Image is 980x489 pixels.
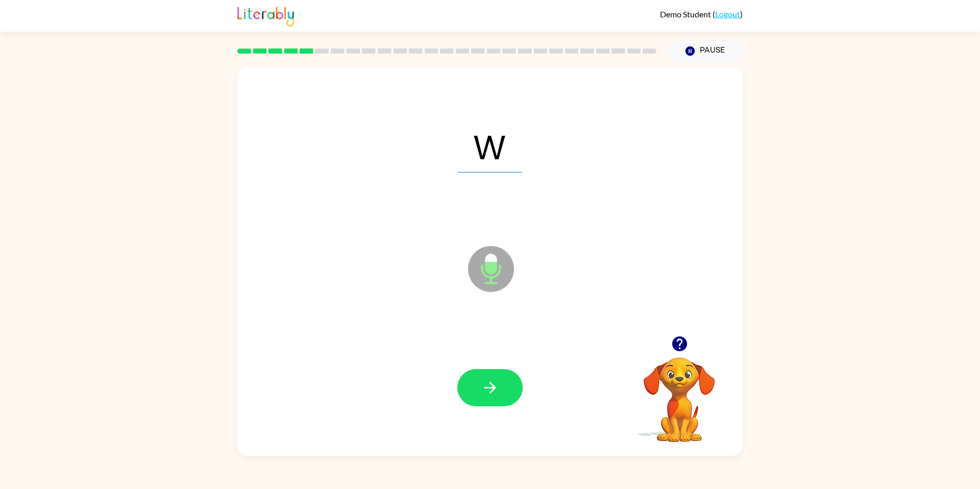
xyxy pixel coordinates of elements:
a: Logout [715,9,740,19]
span: Demo Student [660,9,713,19]
video: Your browser must support playing .mp4 files to use Literably. Please try using another browser. [628,341,730,444]
span: W [458,119,522,173]
div: ( ) [660,9,743,19]
button: Pause [669,39,743,63]
img: Literably [237,4,294,27]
